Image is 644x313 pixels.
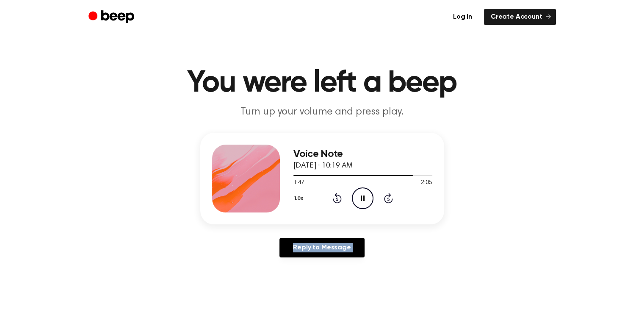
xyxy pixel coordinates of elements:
span: 1:47 [293,179,304,187]
a: Beep [88,9,136,25]
a: Create Account [484,9,556,25]
a: Log in [446,9,479,25]
p: Turn up your volume and press play. [160,105,485,119]
button: 1.0x [293,191,307,206]
span: [DATE] · 10:19 AM [293,162,353,170]
a: Reply to Message [279,238,364,257]
h3: Voice Note [293,148,432,160]
span: 2:05 [421,179,432,187]
h1: You were left a beep [105,68,539,98]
